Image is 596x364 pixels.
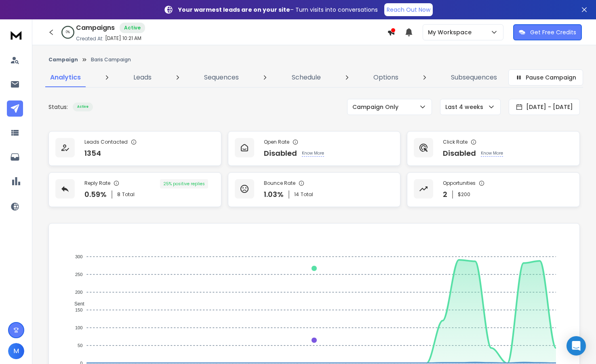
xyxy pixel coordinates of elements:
[45,68,86,87] a: Analytics
[228,172,401,207] a: Bounce Rate1.03%14Total
[199,68,244,87] a: Sequences
[8,343,24,359] button: M
[481,150,503,157] p: Know More
[443,189,447,200] p: 2
[105,35,141,42] p: [DATE] 10:21 AM
[48,103,68,111] p: Status:
[66,30,70,35] p: 0 %
[48,131,221,166] a: Leads Contacted1354
[264,189,284,200] p: 1.03 %
[8,27,24,42] img: logo
[443,180,476,186] p: Opportunities
[133,73,152,82] p: Leads
[301,191,313,198] span: Total
[264,180,295,186] p: Bounce Rate
[84,180,110,186] p: Reply Rate
[302,150,324,157] p: Know More
[75,308,82,312] tspan: 150
[68,301,84,307] span: Sent
[48,172,221,207] a: Reply Rate0.59%8Total25% positive replies
[84,148,101,159] p: 1354
[264,139,289,145] p: Open Rate
[91,56,131,63] p: Baris Campaign
[50,73,81,82] p: Analytics
[567,336,586,356] div: Open Intercom Messenger
[443,139,468,145] p: Click Rate
[445,103,486,111] p: Last 4 weeks
[508,69,583,86] button: Pause Campaign
[509,99,580,115] button: [DATE] - [DATE]
[48,56,78,63] button: Campaign
[178,6,290,14] strong: Your warmest leads are on your site
[75,325,82,330] tspan: 100
[428,28,475,36] p: My Workspace
[458,191,470,198] p: $ 200
[407,172,580,207] a: Opportunities2$200
[294,191,299,198] span: 14
[75,290,82,295] tspan: 200
[84,139,128,145] p: Leads Contacted
[78,343,82,348] tspan: 50
[407,131,580,166] a: Click RateDisabledKnow More
[446,68,502,87] a: Subsequences
[122,191,135,198] span: Total
[384,3,433,16] a: Reach Out Now
[443,148,476,159] p: Disabled
[76,36,103,42] p: Created At:
[204,73,239,82] p: Sequences
[387,6,430,14] p: Reach Out Now
[160,179,208,188] div: 25 % positive replies
[128,68,156,87] a: Leads
[228,131,401,166] a: Open RateDisabledKnow More
[117,191,120,198] span: 8
[373,73,398,82] p: Options
[264,148,297,159] p: Disabled
[287,68,326,87] a: Schedule
[292,73,321,82] p: Schedule
[73,103,93,111] div: Active
[75,272,82,277] tspan: 250
[530,28,576,36] p: Get Free Credits
[513,24,582,40] button: Get Free Credits
[84,189,107,200] p: 0.59 %
[451,73,497,82] p: Subsequences
[369,68,403,87] a: Options
[120,23,145,33] div: Active
[178,6,378,14] p: – Turn visits into conversations
[76,23,115,33] h1: Campaigns
[75,254,82,259] tspan: 300
[352,103,402,111] p: Campaign Only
